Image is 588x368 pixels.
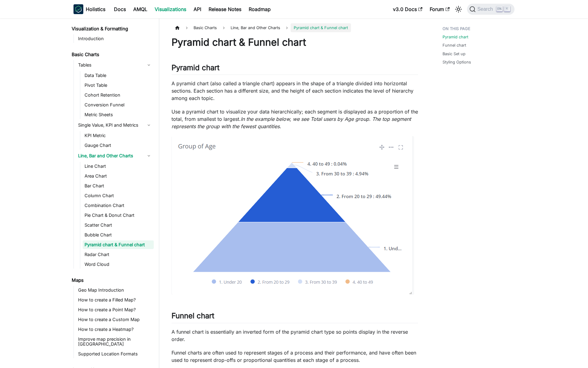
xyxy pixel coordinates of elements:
a: Gauge Chart [83,141,154,150]
button: Switch between dark and light mode (currently light mode) [454,4,463,14]
a: Line, Bar and Other Charts [76,151,154,161]
img: Holistics [73,4,83,14]
a: Improve map precision in [GEOGRAPHIC_DATA] [76,335,154,348]
h2: Pyramid chart [171,63,418,75]
p: A funnel chart is essentially an inverted form of the pyramid chart type so points display in the... [171,328,418,343]
a: Combination Chart [83,201,154,210]
a: Pyramid chart [443,34,468,40]
a: Pivot Table [83,81,154,90]
a: Geo Map Introduction [76,286,154,294]
a: Pie Chart & Donut Chart [83,211,154,220]
a: Basic Charts [70,50,154,59]
a: Bubble Chart [83,231,154,239]
a: Line Chart [83,162,154,171]
a: How to create a Heatmap? [76,325,154,334]
a: Area Chart [83,172,154,180]
a: Docs [110,4,130,14]
a: AMQL [130,4,151,14]
span: Pyramid chart & Funnel chart [291,23,351,32]
a: Tables [76,60,154,70]
a: Release Notes [205,4,245,14]
a: Maps [70,276,154,285]
a: Single Value, KPI and Metrics [76,120,154,130]
a: Introduction [76,34,154,43]
span: Search [476,6,497,12]
nav: Docs sidebar [67,18,159,368]
nav: Breadcrumbs [171,23,418,32]
a: v3.0 Docs [389,4,426,14]
b: Holistics [86,6,105,13]
a: Column Chart [83,191,154,200]
a: Metric Sheets [83,110,154,119]
a: HolisticsHolistics [73,4,105,14]
a: Scatter Chart [83,221,154,229]
p: A pyramid chart (also called a triangle chart) appears in the shape of a triangle divided into ho... [171,80,418,102]
a: Cohort Retention [83,91,154,99]
h2: Funnel chart [171,311,418,323]
a: KPI Metric [83,131,154,140]
a: Styling Options [443,59,471,65]
a: Bar Chart [83,182,154,190]
span: Line, Bar and Other Charts [228,23,283,32]
a: Word Cloud [83,260,154,269]
a: Conversion Funnel [83,101,154,109]
p: Funnel charts are often used to represent stages of a process and their performance, and have oft... [171,349,418,364]
a: Visualizations [151,4,190,14]
kbd: K [504,6,510,12]
a: Pyramid chart & Funnel chart [83,240,154,249]
a: How to create a Filled Map? [76,296,154,304]
a: Data Table [83,71,154,80]
a: Radar Chart [83,250,154,259]
button: Search (Ctrl+K) [467,4,514,15]
p: Use a pyramid chart to visualize your data hierarchically; each segment is displayed as a proport... [171,108,418,130]
em: In the example below, we see Total users by Age group. The top segment represents the group with ... [171,116,411,129]
a: How to create a Point Map? [76,305,154,314]
a: Home page [171,23,183,32]
a: Forum [426,4,453,14]
h1: Pyramid chart & Funnel chart [171,36,418,48]
a: Visualization & Formatting [70,25,154,33]
a: Supported Location Formats [76,350,154,358]
span: Basic Charts [190,23,220,32]
a: API [190,4,205,14]
a: Basic Set up [443,51,466,57]
a: How to create a Custom Map [76,315,154,324]
a: Funnel chart [443,42,466,48]
a: Roadmap [245,4,274,14]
